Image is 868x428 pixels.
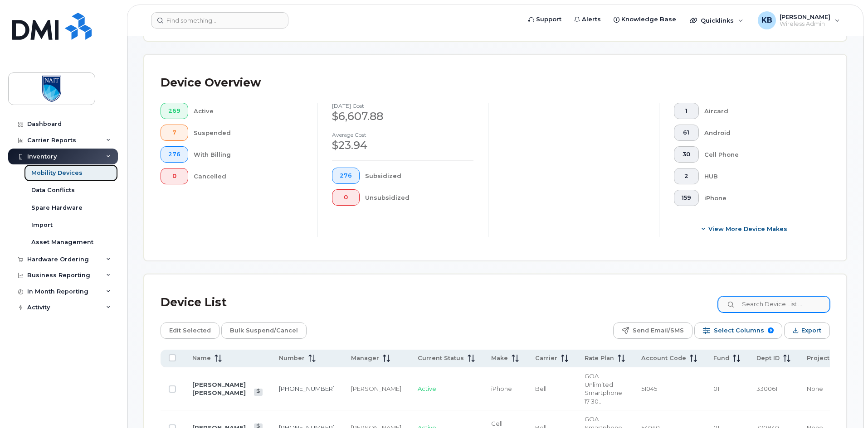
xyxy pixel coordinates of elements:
div: Quicklinks [683,11,750,29]
span: KB [761,15,772,26]
a: [PERSON_NAME] [PERSON_NAME] [192,381,246,397]
div: HUB [704,168,816,184]
span: Project ID [807,354,838,362]
span: Make [491,354,508,362]
div: Device List [161,291,227,314]
span: View More Device Makes [708,225,787,233]
div: iPhone [704,190,816,206]
div: With Billing [194,146,303,163]
span: Active [418,385,436,392]
div: Android [704,125,816,141]
a: [PHONE_NUMBER] [279,385,335,392]
button: 276 [332,168,360,184]
span: Account Code [641,354,686,362]
button: Export [784,322,830,339]
button: 159 [674,190,699,206]
span: Knowledge Base [621,15,676,24]
h4: [DATE] cost [332,103,473,109]
div: Kristian BlueCloud [751,11,846,29]
span: None [807,385,823,392]
span: 276 [168,151,180,158]
span: Dept ID [756,354,780,362]
button: 2 [674,168,699,184]
span: 9 [768,327,774,333]
span: Name [192,354,211,362]
span: Quicklinks [701,17,734,24]
span: 2 [682,173,691,180]
button: View More Device Makes [674,221,815,237]
div: $6,607.88 [332,109,473,124]
span: Export [801,324,821,337]
button: 61 [674,125,699,141]
button: 0 [161,168,188,184]
span: iPhone [491,385,512,392]
span: Carrier [535,354,557,362]
span: 7 [168,129,180,136]
div: $23.94 [332,138,473,153]
button: 269 [161,103,188,119]
a: Knowledge Base [607,10,683,29]
span: Send Email/SMS [633,324,684,337]
button: Edit Selected [161,322,219,339]
span: Number [279,354,305,362]
span: Support [536,15,561,24]
div: Device Overview [161,71,261,95]
span: 1 [682,107,691,115]
span: 0 [340,194,352,201]
span: 159 [682,194,691,202]
span: 0 [168,173,180,180]
a: Support [522,10,568,29]
span: GOA Unlimited Smartphone 17 30D [585,372,622,405]
div: Unsubsidized [365,189,474,206]
span: 30 [682,151,691,158]
button: 7 [161,125,188,141]
div: [PERSON_NAME] [351,385,401,393]
span: Alerts [582,15,601,24]
a: View Last Bill [254,389,263,395]
span: 330061 [756,385,777,392]
input: Search Device List ... [718,296,830,313]
button: Select Columns 9 [694,322,782,339]
span: [PERSON_NAME] [780,13,830,20]
button: 0 [332,189,360,206]
span: Bulk Suspend/Cancel [230,324,298,337]
span: Current Status [418,354,464,362]
div: Cell Phone [704,146,816,163]
div: Active [194,103,303,119]
span: 01 [713,385,719,392]
span: 61 [682,129,691,136]
span: Select Columns [714,324,764,337]
button: Send Email/SMS [613,322,692,339]
span: 51045 [641,385,657,392]
span: Manager [351,354,379,362]
span: Wireless Admin [780,20,830,28]
div: Subsidized [365,168,474,184]
input: Find something... [151,12,288,29]
button: Bulk Suspend/Cancel [221,322,307,339]
span: Edit Selected [169,324,211,337]
button: 1 [674,103,699,119]
button: 30 [674,146,699,163]
button: 276 [161,146,188,163]
span: 276 [340,172,352,179]
div: Cancelled [194,168,303,184]
span: Rate Plan [585,354,614,362]
div: Aircard [704,103,816,119]
a: Alerts [568,10,607,29]
div: Suspended [194,125,303,141]
span: Fund [713,354,729,362]
h4: Average cost [332,132,473,138]
span: 269 [168,107,180,115]
span: Bell [535,385,546,392]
